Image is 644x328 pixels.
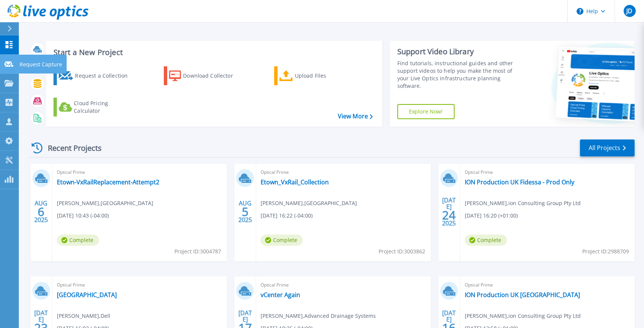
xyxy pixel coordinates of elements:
[261,212,313,220] span: [DATE] 16:22 (-04:00)
[57,281,222,289] span: Optical Prime
[57,212,109,220] span: [DATE] 10:43 (-04:00)
[261,281,426,289] span: Optical Prime
[378,247,425,256] span: Project ID: 3003862
[57,168,222,176] span: Optical Prime
[261,235,303,246] span: Complete
[582,247,629,256] span: Project ID: 2988709
[74,100,134,115] div: Cloud Pricing Calculator
[53,98,137,116] a: Cloud Pricing Calculator
[442,198,456,225] div: [DATE] 2025
[465,212,518,220] span: [DATE] 16:20 (+01:00)
[183,68,243,83] div: Download Collector
[57,291,117,299] a: [GEOGRAPHIC_DATA]
[261,312,376,320] span: [PERSON_NAME] , Advanced Drainage Systems
[57,235,99,246] span: Complete
[53,48,372,57] h3: Start a New Project
[338,113,373,120] a: View More
[57,178,159,186] a: Etown-VxRailReplacement-Attempt2
[57,199,153,207] span: [PERSON_NAME] , [GEOGRAPHIC_DATA]
[295,68,355,83] div: Upload Files
[53,66,137,85] a: Request a Collection
[174,247,221,256] span: Project ID: 3004787
[34,198,48,225] div: AUG 2025
[238,198,252,225] div: AUG 2025
[465,291,580,299] a: ION Production UK [GEOGRAPHIC_DATA]
[465,178,574,186] a: ION Production UK Fidessa - Prod Only
[397,60,521,90] div: Find tutorials, instructional guides and other support videos to help you make the most of your L...
[397,47,521,57] div: Support Video Library
[75,68,135,83] div: Request a Collection
[261,199,357,207] span: [PERSON_NAME] , [GEOGRAPHIC_DATA]
[465,199,581,207] span: [PERSON_NAME] , ion Consulting Group Pty Ltd
[261,291,300,299] a: vCenter Again
[242,208,249,215] span: 5
[20,55,62,74] p: Request Capture
[580,139,635,156] a: All Projects
[261,168,426,176] span: Optical Prime
[465,312,581,320] span: [PERSON_NAME] , ion Consulting Group Pty Ltd
[29,139,112,157] div: Recent Projects
[442,212,456,218] span: 24
[274,66,358,85] a: Upload Files
[57,312,110,320] span: [PERSON_NAME] , Dell
[465,235,507,246] span: Complete
[261,178,329,186] a: Etown_VxRail_Collection
[38,208,44,215] span: 6
[626,8,632,14] span: JD
[465,281,630,289] span: Optical Prime
[164,66,248,85] a: Download Collector
[397,104,455,119] a: Explore Now!
[465,168,630,176] span: Optical Prime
